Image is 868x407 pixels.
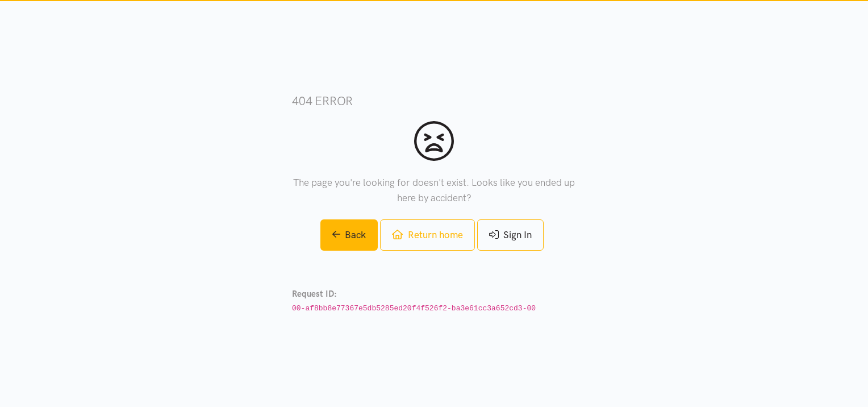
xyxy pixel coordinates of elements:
p: The page you're looking for doesn't exist. Looks like you ended up here by accident? [292,175,576,206]
strong: Request ID: [292,289,337,299]
a: Back [320,219,378,251]
h3: 404 error [292,93,576,109]
a: Sign In [477,219,544,251]
code: 00-af8bb8e77367e5db5285ed20f4f526f2-ba3e61cc3a652cd3-00 [292,304,536,313]
a: Return home [380,219,474,251]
